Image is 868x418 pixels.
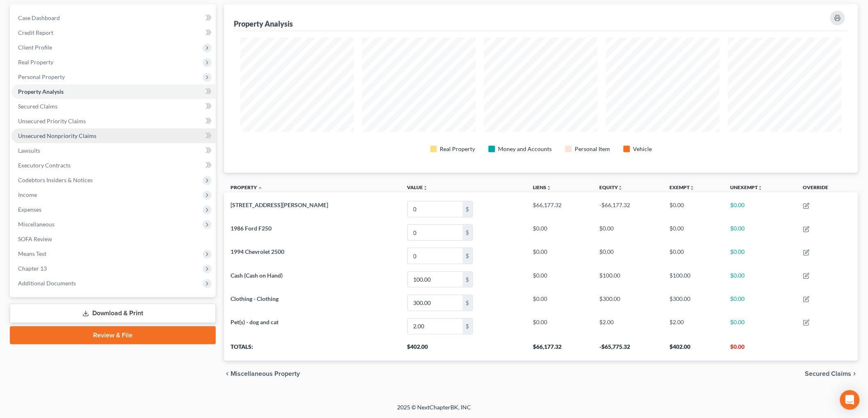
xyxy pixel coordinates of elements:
[600,184,623,190] a: Equityunfold_more
[663,244,724,268] td: $0.00
[633,145,652,153] div: Vehicle
[593,268,663,291] td: $100.00
[593,197,663,221] td: -$66,177.32
[526,221,593,244] td: $0.00
[593,221,663,244] td: $0.00
[724,314,797,338] td: $0.00
[663,291,724,314] td: $300.00
[663,197,724,221] td: $0.00
[758,185,763,190] i: unfold_more
[546,185,551,190] i: unfold_more
[731,184,763,190] a: Unexemptunfold_more
[18,132,96,139] span: Unsecured Nonpriority Claims
[18,73,65,80] span: Personal Property
[724,338,797,361] th: $0.00
[18,14,60,21] span: Case Dashboard
[234,19,293,29] div: Property Analysis
[10,304,216,323] a: Download & Print
[401,338,526,361] th: $402.00
[690,185,695,190] i: unfold_more
[231,201,328,208] span: [STREET_ADDRESS][PERSON_NAME]
[10,326,216,344] a: Review & File
[724,197,797,221] td: $0.00
[18,176,93,183] span: Codebtors Insiders & Notices
[526,268,593,291] td: $0.00
[11,11,216,25] a: Case Dashboard
[663,314,724,338] td: $2.00
[224,371,231,377] i: chevron_left
[575,145,610,153] div: Personal Item
[407,184,428,190] a: Valueunfold_more
[18,265,47,272] span: Chapter 13
[408,248,463,264] input: 0.00
[724,244,797,268] td: $0.00
[840,390,860,410] div: Open Intercom Messenger
[463,272,473,287] div: $
[224,371,300,377] button: chevron_left Miscellaneous Property
[11,143,216,158] a: Lawsuits
[18,147,40,154] span: Lawsuits
[200,403,668,418] div: 2025 © NextChapterBK, INC
[463,248,473,264] div: $
[463,201,473,217] div: $
[18,250,46,257] span: Means Test
[463,319,473,334] div: $
[18,162,71,169] span: Executory Contracts
[618,185,623,190] i: unfold_more
[593,244,663,268] td: $0.00
[11,232,216,246] a: SOFA Review
[797,179,858,198] th: Override
[805,371,858,377] button: Secured Claims chevron_right
[231,225,272,232] span: 1986 Ford F250
[18,235,52,242] span: SOFA Review
[408,225,463,240] input: 0.00
[724,221,797,244] td: $0.00
[533,184,551,190] a: Liensunfold_more
[663,221,724,244] td: $0.00
[231,319,279,325] span: Pet(s) - dog and cat
[18,117,86,124] span: Unsecured Priority Claims
[593,314,663,338] td: $2.00
[231,272,283,279] span: Cash (Cash on Hand)
[805,371,852,377] span: Secured Claims
[231,371,300,377] span: Miscellaneous Property
[663,268,724,291] td: $100.00
[11,84,216,99] a: Property Analysis
[498,145,552,153] div: Money and Accounts
[663,338,724,361] th: $402.00
[526,197,593,221] td: $66,177.32
[11,25,216,40] a: Credit Report
[18,88,64,95] span: Property Analysis
[463,225,473,240] div: $
[11,99,216,114] a: Secured Claims
[852,371,858,377] i: chevron_right
[18,191,37,198] span: Income
[11,114,216,129] a: Unsecured Priority Claims
[258,185,263,190] i: expand_less
[408,201,463,217] input: 0.00
[526,314,593,338] td: $0.00
[231,295,279,302] span: Clothing - Clothing
[231,184,263,190] a: Property expand_less
[18,280,76,287] span: Additional Documents
[224,338,401,361] th: Totals:
[423,185,428,190] i: unfold_more
[18,44,52,51] span: Client Profile
[526,291,593,314] td: $0.00
[18,59,53,66] span: Real Property
[18,206,41,213] span: Expenses
[724,291,797,314] td: $0.00
[18,103,57,110] span: Secured Claims
[463,295,473,311] div: $
[526,244,593,268] td: $0.00
[593,338,663,361] th: -$65,775.32
[231,248,284,255] span: 1994 Chevrolet 2500
[408,319,463,334] input: 0.00
[670,184,695,190] a: Exemptunfold_more
[526,338,593,361] th: $66,177.32
[408,295,463,311] input: 0.00
[724,268,797,291] td: $0.00
[593,291,663,314] td: $300.00
[440,145,475,153] div: Real Property
[18,29,53,36] span: Credit Report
